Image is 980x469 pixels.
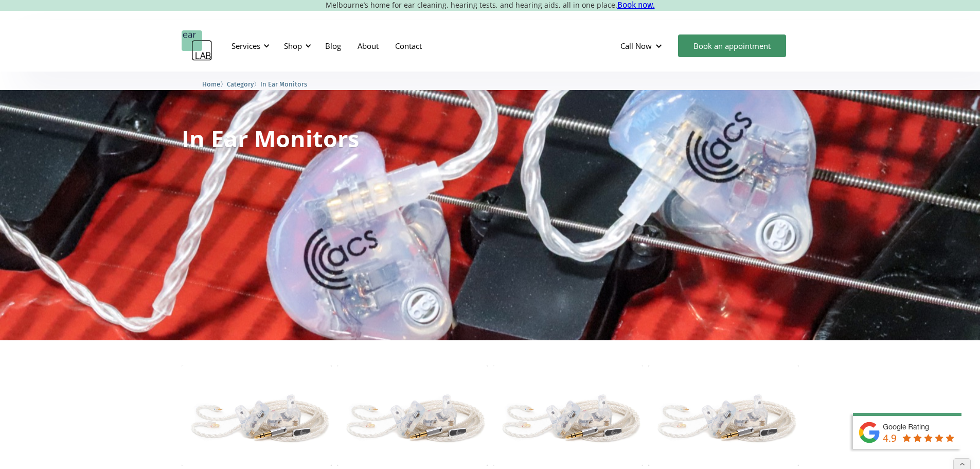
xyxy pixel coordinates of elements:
[387,31,430,61] a: Contact
[231,41,260,51] div: Services
[278,30,314,61] div: Shop
[202,79,220,89] a: Home
[612,30,673,61] div: Call Now
[284,41,302,51] div: Shop
[182,366,332,466] img: Emotion Ambient Five Driver – In Ear Monitor
[337,366,488,466] img: Evolve Ambient Triple Driver – In Ear Monitor
[678,34,786,57] a: Book an appointment
[260,79,307,89] a: In Ear Monitors
[317,31,349,61] a: Blog
[227,80,254,88] span: Category
[260,80,307,88] span: In Ear Monitors
[202,79,227,90] li: 〉
[620,41,652,51] div: Call Now
[227,79,260,90] li: 〉
[182,127,359,150] h1: In Ear Monitors
[202,80,220,88] span: Home
[493,366,644,466] img: Engage Ambient Dual Driver – In Ear Monitor
[182,30,212,61] a: home
[349,31,387,61] a: About
[648,366,799,466] img: Evoke2 Ambient Two Driver – In Ear Monitor
[225,30,273,61] div: Services
[227,79,254,89] a: Category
